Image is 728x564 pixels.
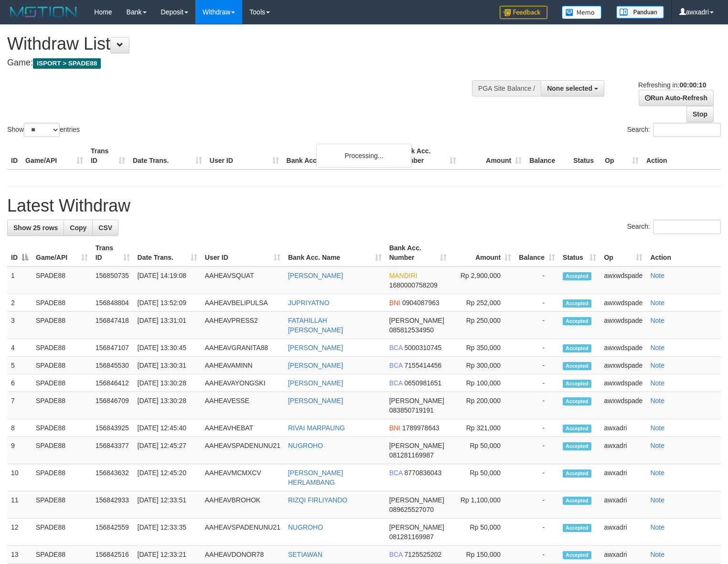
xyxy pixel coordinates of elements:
[405,469,442,477] span: Copy 8770836043 to clipboard
[547,85,592,92] span: None selected
[284,239,385,266] th: Bank Acc. Name: activate to sort column ascending
[600,419,646,437] td: awxadri
[563,299,591,308] span: Accepted
[563,272,591,280] span: Accepted
[7,5,80,19] img: MOTION_logo.png
[32,266,92,294] td: SPADE88
[288,379,343,387] a: [PERSON_NAME]
[201,339,284,357] td: AAHEAVGRANITA88
[92,339,134,357] td: 156847107
[600,266,646,294] td: awxwdspade
[563,317,591,325] span: Accepted
[450,491,515,519] td: Rp 1,100,000
[389,533,434,541] span: Copy 081281169987 to clipboard
[288,442,323,449] a: NUGROHO
[515,339,559,357] td: -
[600,312,646,339] td: awxwdspade
[288,469,343,486] a: [PERSON_NAME] HERLAMBANG
[389,326,434,334] span: Copy 085812534950 to clipboard
[32,339,92,357] td: SPADE88
[33,58,101,69] span: ISPORT > SPADE88
[288,496,347,504] a: RIZQI FIRLIYANDO
[389,397,444,404] span: [PERSON_NAME]
[563,425,591,433] span: Accepted
[472,80,541,96] div: PGA Site Balance /
[405,344,442,351] span: Copy 5000310745 to clipboard
[92,294,134,312] td: 156848804
[32,357,92,374] td: SPADE88
[92,546,134,564] td: 156842516
[201,357,284,374] td: AAHEAVAMINN
[627,220,721,234] label: Search:
[7,419,32,437] td: 8
[600,374,646,392] td: awxwdspade
[450,266,515,294] td: Rp 2,900,000
[32,419,92,437] td: SPADE88
[92,491,134,519] td: 156842933
[7,357,32,374] td: 5
[32,392,92,419] td: SPADE88
[515,357,559,374] td: -
[389,406,434,414] span: Copy 083850719191 to clipboard
[134,392,201,419] td: [DATE] 13:30:28
[600,294,646,312] td: awxwdspade
[389,469,403,477] span: BCA
[650,379,664,387] a: Note
[7,339,32,357] td: 4
[563,380,591,388] span: Accepted
[288,397,343,404] a: [PERSON_NAME]
[563,397,591,405] span: Accepted
[7,239,32,266] th: ID: activate to sort column descending
[201,546,284,564] td: AAHEAVDONOR78
[7,220,64,236] a: Show 25 rows
[389,424,400,432] span: BNI
[134,239,201,266] th: Date Trans.: activate to sort column ascending
[389,362,403,369] span: BCA
[450,437,515,464] td: Rp 50,000
[450,464,515,491] td: Rp 50,000
[650,317,664,324] a: Note
[600,491,646,519] td: awxadri
[650,551,664,558] a: Note
[134,266,201,294] td: [DATE] 14:19:08
[650,496,664,504] a: Note
[653,123,721,137] input: Search:
[389,299,400,307] span: BNI
[389,344,403,351] span: BCA
[201,312,284,339] td: AAHEAVPRESS2
[385,239,450,266] th: Bank Acc. Number: activate to sort column ascending
[92,392,134,419] td: 156846709
[201,266,284,294] td: AAHEAVSQUAT
[653,220,721,234] input: Search:
[650,272,664,279] a: Note
[405,362,442,369] span: Copy 7155414456 to clipboard
[569,142,601,170] th: Status
[650,362,664,369] a: Note
[616,6,664,19] img: panduan.png
[32,239,92,266] th: Game/API: activate to sort column ascending
[201,239,284,266] th: User ID: activate to sort column ascending
[600,519,646,546] td: awxadri
[638,81,706,89] span: Refreshing in:
[7,464,32,491] td: 10
[600,239,646,266] th: Op: activate to sort column ascending
[98,224,112,232] span: CSV
[201,491,284,519] td: AAHEAVBROHOK
[450,294,515,312] td: Rp 252,000
[134,437,201,464] td: [DATE] 12:45:27
[134,339,201,357] td: [DATE] 13:30:45
[92,312,134,339] td: 156847418
[450,357,515,374] td: Rp 300,000
[405,551,442,558] span: Copy 7125525202 to clipboard
[389,451,434,459] span: Copy 081281169987 to clipboard
[450,339,515,357] td: Rp 350,000
[563,497,591,505] span: Accepted
[450,374,515,392] td: Rp 100,000
[563,469,591,478] span: Accepted
[7,392,32,419] td: 7
[515,392,559,419] td: -
[288,523,323,531] a: NUGROHO
[201,374,284,392] td: AAHEAVAYONGSKI
[389,379,403,387] span: BCA
[515,464,559,491] td: -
